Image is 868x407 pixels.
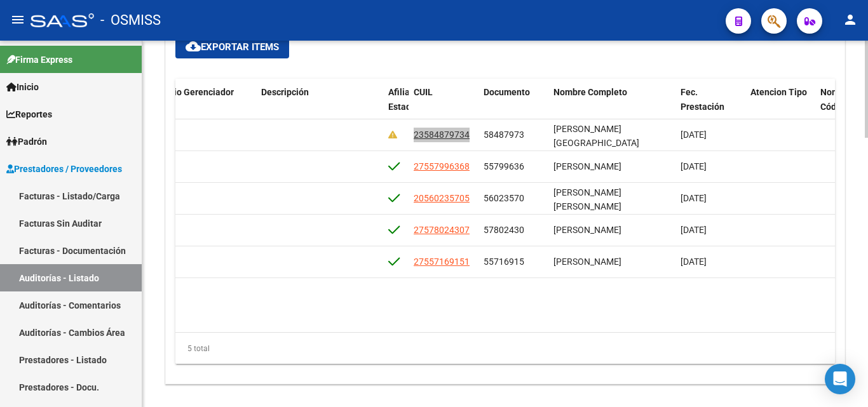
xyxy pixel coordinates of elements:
span: [DATE] [681,130,707,140]
span: Firma Express [6,53,72,67]
span: 23584879734 [414,130,470,140]
span: - OSMISS [100,6,161,34]
datatable-header-cell: Documento [478,79,548,135]
span: [DATE] [681,161,707,171]
span: 57802430 [484,225,524,235]
span: Reportes [6,107,52,121]
span: Fec. Prestación [681,87,724,112]
span: Inicio [6,80,39,94]
span: Prestadores / Proveedores [6,162,122,176]
span: [DATE] [681,257,707,267]
span: Nombre Completo [553,87,627,97]
span: [PERSON_NAME] [PERSON_NAME] [553,187,621,212]
datatable-header-cell: Descripción [256,79,383,135]
span: 56023570 [484,193,524,203]
datatable-header-cell: Comentario Gerenciador [129,79,256,135]
datatable-header-cell: CUIL [409,79,478,135]
datatable-header-cell: Afiliado Estado [383,79,409,135]
span: 27557996368 [414,161,470,171]
span: 27557169151 [414,257,470,267]
span: [PERSON_NAME] [GEOGRAPHIC_DATA] [553,124,639,149]
mat-icon: menu [10,12,25,27]
datatable-header-cell: Fec. Prestación [675,79,745,135]
span: CUIL [414,87,433,97]
div: Open Intercom Messenger [825,364,855,394]
span: 20560235705 [414,193,470,203]
span: 55799636 [484,161,524,171]
span: Padrón [6,135,47,149]
span: Afiliado Estado [388,87,420,112]
div: 5 total [175,333,835,364]
span: Exportar Items [186,41,279,53]
span: [PERSON_NAME] [553,161,621,171]
span: [DATE] [681,225,707,235]
span: Comentario Gerenciador [134,87,234,97]
span: Descripción [261,87,309,97]
datatable-header-cell: Atencion Tipo [745,79,815,135]
span: [PERSON_NAME] [553,257,621,267]
span: 27578024307 [414,225,470,235]
span: 58487973 [484,130,524,140]
mat-icon: person [843,12,858,27]
span: Documento [484,87,530,97]
datatable-header-cell: Nombre Completo [548,79,675,135]
span: [PERSON_NAME] [553,225,621,235]
button: Exportar Items [175,36,289,58]
mat-icon: cloud_download [186,39,201,54]
span: [DATE] [681,193,707,203]
span: Atencion Tipo [750,87,807,97]
span: 55716915 [484,257,524,267]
